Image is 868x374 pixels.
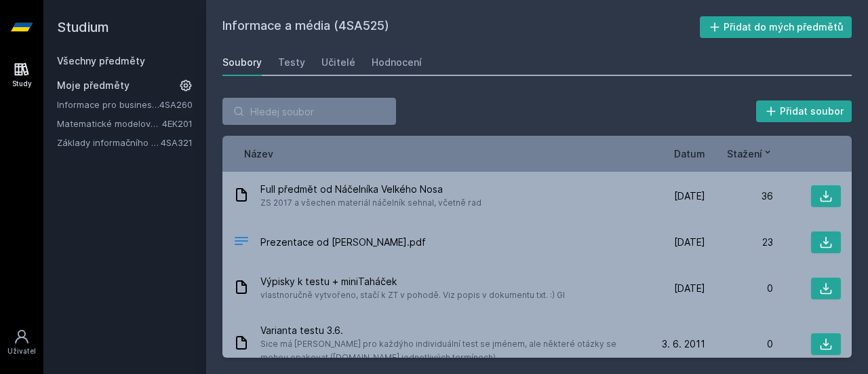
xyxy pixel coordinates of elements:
[3,54,41,96] a: Study
[244,147,273,161] button: Název
[162,118,193,129] a: 4EK201
[3,322,41,363] a: Uživatel
[674,236,705,249] span: [DATE]
[222,16,700,38] h2: Informace a média (4SA525)
[700,16,852,38] button: Přidat do mých předmětů
[705,282,773,295] div: 0
[260,324,632,337] span: Varianta testu 3.6.
[260,183,481,196] span: Full předmět od Náčelníka Velkého Nosa
[756,100,852,122] button: Přidat soubor
[222,49,262,76] a: Soubory
[674,189,705,203] span: [DATE]
[705,236,773,249] div: 23
[727,147,773,161] button: Stažení
[159,99,193,110] a: 4SA260
[233,233,250,253] div: PDF
[372,49,422,76] a: Hodnocení
[674,147,705,161] button: Datum
[727,147,762,161] span: Stažení
[278,49,305,76] a: Testy
[57,136,161,149] a: Základy informačního managementu
[372,56,422,69] div: Hodnocení
[260,196,481,210] span: ZS 2017 a všechen materiál náčelník sehnal, včetně rad
[662,337,705,351] span: 3. 6. 2011
[222,56,262,69] div: Soubory
[321,49,355,76] a: Učitelé
[57,79,130,92] span: Moje předměty
[7,346,36,356] div: Uživatel
[278,56,305,69] div: Testy
[705,189,773,203] div: 36
[260,236,426,249] span: Prezentace od [PERSON_NAME].pdf
[674,282,705,295] span: [DATE]
[260,337,632,364] span: Sice má [PERSON_NAME] pro každýho individuální test se jménem, ale některé otázky se mohou opakov...
[260,275,565,288] span: Výpisky k testu + miniTaháček
[161,137,193,148] a: 4SA321
[57,98,159,111] a: Informace pro business (v angličtině)
[57,117,162,130] a: Matematické modelování
[57,55,145,67] a: Všechny předměty
[705,337,773,351] div: 0
[12,79,32,89] div: Study
[222,98,396,125] input: Hledej soubor
[260,288,565,302] span: vlastnoručně vytvořeno, stačí k ZT v pohodě. Viz popis v dokumentu txt. :) Gl
[321,56,355,69] div: Učitelé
